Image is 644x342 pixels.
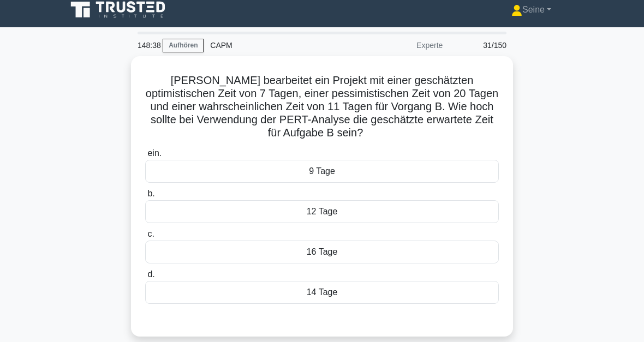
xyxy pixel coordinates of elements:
[449,34,513,56] div: 31/150
[147,189,154,198] span: b.
[147,229,154,238] span: c.
[354,34,449,56] div: Experte
[522,5,545,14] font: Seine
[131,34,163,56] div: 148:38
[163,39,204,52] a: Aufhören
[147,269,154,279] span: d.
[146,74,498,139] font: [PERSON_NAME] bearbeitet ein Projekt mit einer geschätzten optimistischen Zeit von 7 Tagen, einer...
[145,241,499,263] div: 16 Tage
[145,200,499,223] div: 12 Tage
[204,34,354,56] div: CAPM
[145,281,499,304] div: 14 Tage
[147,148,162,158] span: ein.
[145,160,499,183] div: 9 Tage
